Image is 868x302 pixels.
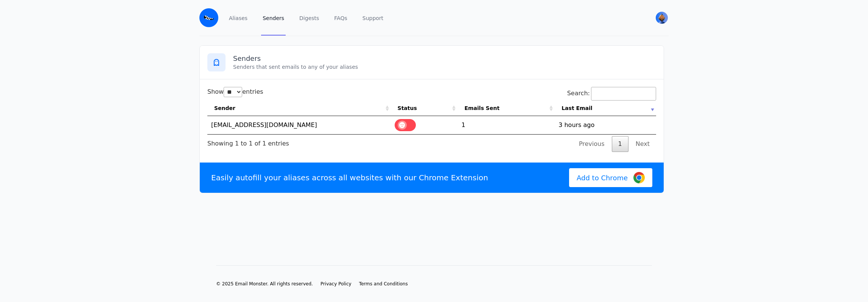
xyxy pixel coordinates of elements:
a: 1 [612,136,628,152]
td: [EMAIL_ADDRESS][DOMAIN_NAME] [207,116,391,134]
td: 3 hours ago [555,116,656,134]
a: Add to Chrome [569,168,652,187]
a: Previous [572,136,611,152]
div: Showing 1 to 1 of 1 entries [207,135,289,148]
td: 1 [457,116,555,134]
a: Privacy Policy [320,281,352,287]
label: Search: [567,90,656,97]
input: Search: [591,87,656,101]
span: Terms and Conditions [359,281,408,287]
label: Show entries [207,88,263,95]
span: Privacy Policy [320,281,352,287]
th: Last Email: activate to sort column ascending [555,101,656,116]
span: Add to Chrome [577,173,628,183]
th: Status: activate to sort column ascending [391,101,458,116]
img: Google Chrome Logo [633,172,645,183]
h3: Senders [233,54,656,63]
p: Senders that sent emails to any of your aliases [233,63,656,71]
img: Email Monster [199,8,218,27]
th: Emails Sent: activate to sort column ascending [457,101,555,116]
button: User menu [655,11,669,25]
a: Terms and Conditions [359,281,408,287]
select: Showentries [224,87,242,97]
th: Sender: activate to sort column ascending [207,101,391,116]
li: © 2025 Email Monster. All rights reserved. [216,281,313,287]
a: Next [629,136,656,152]
img: Bob's Avatar [656,12,668,24]
p: Easily autofill your aliases across all websites with our Chrome Extension [211,172,488,183]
